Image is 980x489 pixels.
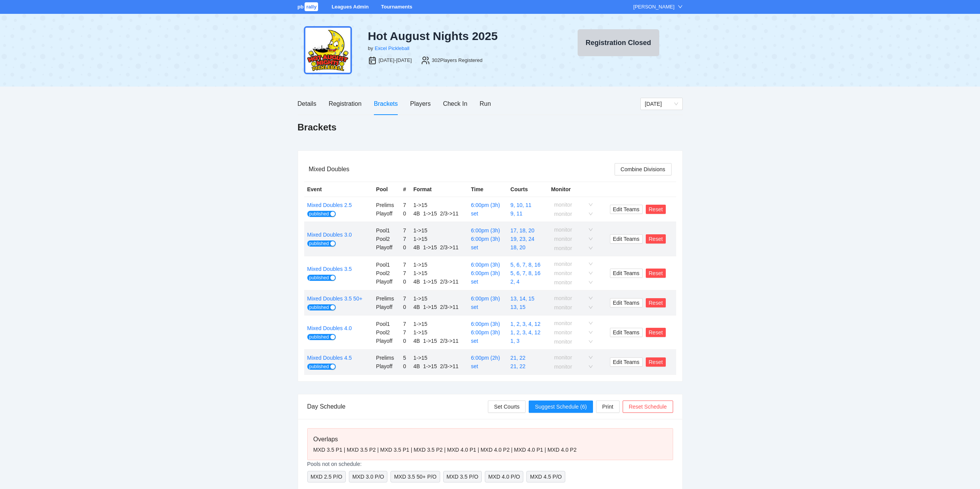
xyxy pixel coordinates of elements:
span: published [309,240,329,247]
div: 2/3->11 [440,337,459,345]
a: Mixed Doubles 4.0 [307,325,352,331]
div: 5 [403,354,407,362]
div: 2/3->11 [440,362,459,371]
div: 7 [403,260,407,269]
a: Mixed Doubles 3.5 50+ [307,295,363,302]
button: Edit Teams [610,234,643,244]
div: Details [298,99,317,108]
div: 0 [403,337,407,345]
span: published [309,275,329,281]
div: 1->15 [414,354,465,362]
a: 18, 20 [511,244,526,250]
div: 7 [403,201,407,209]
a: Mixed Doubles 3.5 [307,266,352,272]
div: 4B [414,303,420,311]
div: 2/3->11 [440,303,459,311]
a: 6:00pm (3h) [471,202,500,208]
span: published [309,211,329,217]
div: Pool2 [376,235,397,243]
a: Mixed Doubles 3.0 [307,232,352,238]
div: Playoff [376,243,397,252]
div: Pool2 [376,328,397,337]
div: 7 [403,328,407,337]
div: 1->15 [414,328,465,337]
a: 1, 3 [511,338,519,344]
div: 1->15 [423,277,437,286]
div: 1->15 [414,235,465,243]
div: Courts [511,185,545,194]
div: 4B [414,209,420,218]
div: 2/3->11 [440,243,459,252]
a: 19, 23, 24 [511,236,534,242]
a: 6:00pm (3h) [471,227,500,234]
div: Pool [376,185,397,194]
div: Overlaps [313,434,667,444]
button: Reset [646,328,666,337]
span: Sunday [645,98,678,110]
a: Mixed Doubles 4.5 [307,355,352,361]
span: Edit Teams [613,299,640,307]
button: Reset [646,234,666,244]
a: 2, 4 [511,279,519,285]
span: Reset [649,299,663,307]
a: 1, 2, 3, 4, 12 [511,329,541,335]
button: Edit Teams [610,357,643,367]
div: 0 [403,209,407,218]
div: Pool1 [376,320,397,328]
span: Reset [649,358,663,366]
a: 6:00pm (3h) [471,295,500,302]
div: Mixed Doubles [309,158,615,180]
div: 1->15 [423,362,437,371]
div: by [368,45,373,52]
span: Combine Divisions [621,165,665,174]
div: 1->15 [414,320,465,328]
div: Pools not on schedule: [307,460,673,468]
div: Playoff [376,209,397,218]
span: Edit Teams [613,269,640,277]
img: hot-aug.png [304,26,352,74]
a: Mixed Doubles 2.5 [307,202,352,208]
a: 13, 14, 15 [511,295,534,302]
button: Set Courts [488,401,526,413]
span: Suggest Schedule (6) [535,402,587,411]
div: 2/3->11 [440,209,459,218]
span: down [678,4,683,9]
a: 21, 22 [511,355,526,361]
div: 7 [403,269,407,277]
span: Reset [649,328,663,337]
a: Excel Pickleball [375,45,409,51]
a: 6:00pm (3h) [471,270,500,276]
a: 6:00pm (3h) [471,329,500,335]
div: MXD 3.5 50+ P/O [390,471,440,482]
div: MXD 3.5 P1 | MXD 3.5 P2 | MXD 3.5 P1 | MXD 3.5 P2 | MXD 4.0 P1 | MXD 4.0 P2 | MXD 4.0 P1 | MXD 4.... [313,446,667,454]
div: 0 [403,362,407,371]
div: 0 [403,243,407,252]
div: 1->15 [414,226,465,235]
a: set [471,304,478,310]
div: 4B [414,362,420,371]
div: 4B [414,277,420,286]
button: Suggest Schedule (6) [529,401,593,413]
a: 13, 15 [511,304,526,310]
span: Reset [649,269,663,277]
a: 17, 18, 20 [511,227,534,234]
div: MXD 4.0 P/O [485,471,523,482]
div: 1->15 [414,294,465,303]
span: Edit Teams [613,328,640,337]
div: 1->15 [423,209,437,218]
a: set [471,279,478,285]
div: 1->15 [423,337,437,345]
a: set [471,338,478,344]
div: Check In [443,99,467,108]
div: Run [480,99,491,108]
div: 7 [403,320,407,328]
button: Reset [646,269,666,278]
span: Edit Teams [613,235,640,243]
span: rally [305,2,318,11]
button: Edit Teams [610,205,643,214]
button: Edit Teams [610,298,643,307]
div: Brackets [374,99,398,108]
div: Prelims [376,354,397,362]
span: Reset [649,205,663,214]
div: 7 [403,294,407,303]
